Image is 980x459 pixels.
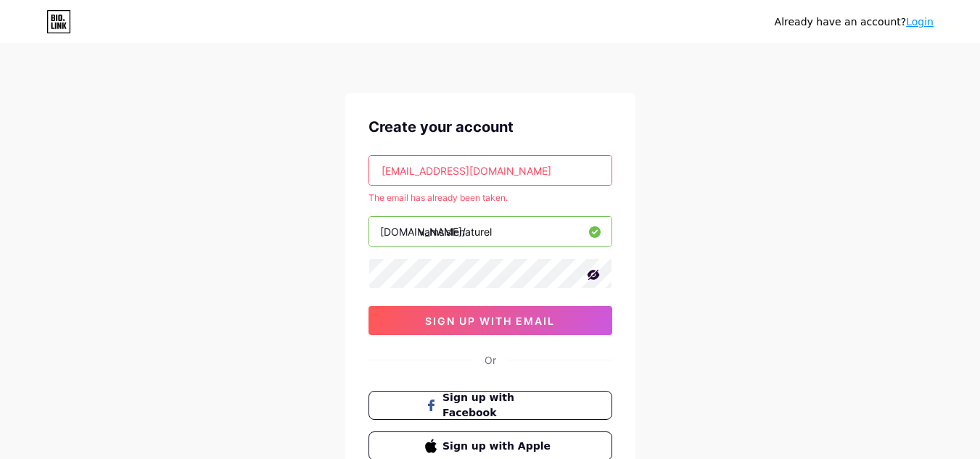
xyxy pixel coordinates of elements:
[380,224,466,239] div: [DOMAIN_NAME]/
[442,390,555,421] span: Sign up with Facebook
[368,306,612,335] button: sign up with email
[775,15,934,30] div: Already have an account?
[368,116,612,138] div: Create your account
[425,315,555,327] span: sign up with email
[369,156,612,185] input: Email
[368,391,612,420] button: Sign up with Facebook
[368,191,612,204] div: The email has already been taken.
[906,16,934,28] a: Login
[485,352,496,368] div: Or
[369,217,612,246] input: username
[442,439,555,454] span: Sign up with Apple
